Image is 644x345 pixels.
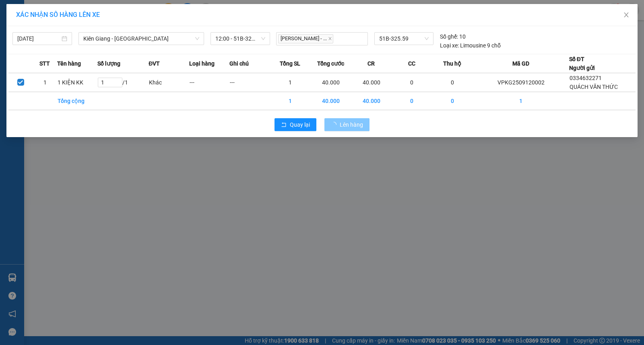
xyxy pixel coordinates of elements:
td: 40.000 [311,92,351,110]
td: 1 [473,92,569,110]
td: 1 [270,92,311,110]
span: Lên hàng [340,120,363,129]
span: phone [4,60,10,66]
td: 40.000 [311,73,351,92]
input: 12/09/2025 [17,34,60,43]
span: Loại hàng [189,59,215,68]
span: 12:00 - 51B-325.59 [215,33,265,45]
span: Loại xe: [440,41,459,50]
span: Quay lại [290,120,310,129]
td: --- [189,73,230,92]
span: ĐVT [149,59,160,68]
span: CR [367,59,375,68]
button: rollbackQuay lại [275,118,316,131]
span: rollback [281,122,287,128]
div: Số ĐT Người gửi [569,55,595,72]
span: Số lượng [97,59,120,68]
span: Số ghế: [440,32,458,41]
td: 40.000 [351,92,392,110]
div: 10 [440,32,466,41]
span: 51B-325.59 [379,33,429,45]
span: Tổng cước [317,59,344,68]
td: 40.000 [351,73,392,92]
span: close [623,12,630,18]
span: Tổng SL [280,59,300,68]
span: Thu hộ [443,59,461,68]
span: STT [39,59,50,68]
td: --- [229,73,270,92]
span: Ghi chú [229,59,249,68]
li: E11, Đường số 8, Khu dân cư Nông [GEOGRAPHIC_DATA], Kv.[GEOGRAPHIC_DATA], [GEOGRAPHIC_DATA] [4,18,153,58]
span: 0334632271 [570,75,602,81]
button: Close [615,4,638,27]
td: 0 [432,73,473,92]
span: environment [46,19,53,26]
td: / 1 [97,73,149,92]
span: CC [408,59,415,68]
td: Khác [149,73,189,92]
span: Kiên Giang - Cần Thơ [83,33,199,45]
td: 1 KIỆN KK [57,73,98,92]
td: Tổng cộng [57,92,98,110]
div: Limousine 9 chỗ [440,41,501,50]
td: 0 [392,73,432,92]
span: QUÁCH VĂN THỨC [570,84,618,90]
span: loading [331,122,340,127]
button: Lên hàng [324,118,369,131]
span: XÁC NHẬN SỐ HÀNG LÊN XE [16,11,100,18]
img: logo.jpg [4,4,44,44]
td: 1 [270,73,311,92]
b: [PERSON_NAME] [46,5,114,15]
span: Mã GD [512,59,529,68]
td: 0 [392,92,432,110]
span: [PERSON_NAME] - ... [278,34,333,43]
li: 1900 8181 [4,58,153,68]
td: 1 [33,73,57,92]
td: VPKG2509120002 [473,73,569,92]
span: Tên hàng [57,59,81,68]
span: close [328,37,332,41]
td: 0 [432,92,473,110]
span: down [195,36,200,41]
